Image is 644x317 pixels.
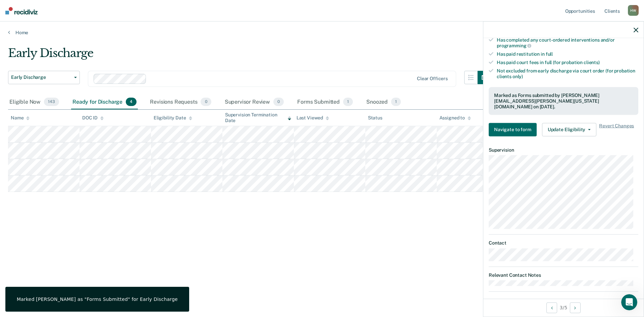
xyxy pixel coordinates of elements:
div: Last Viewed [297,115,329,121]
button: Previous Opportunity [546,302,557,313]
div: Has paid court fees in full (for probation [497,59,638,65]
dt: Contact [489,240,638,246]
button: Navigate to form [489,123,537,136]
div: 3 / 5 [483,299,644,316]
span: only) [513,73,523,79]
span: Early Discharge [11,74,71,80]
img: Recidiviz [5,7,38,14]
span: full [546,51,553,57]
span: 143 [44,98,59,106]
div: Assigned to [439,115,471,121]
div: Snoozed [365,95,402,110]
div: DOC ID [82,115,104,121]
div: Has completed any court-ordered interventions and/or [497,37,638,48]
button: Next Opportunity [570,302,581,313]
span: 0 [273,98,284,106]
span: programming [497,43,531,48]
div: Revisions Requests [149,95,212,110]
span: 1 [391,98,401,106]
a: Navigate to form link [489,123,539,136]
div: Forms Submitted [296,95,354,110]
div: Status [368,115,382,121]
div: Eligibility Date [154,115,192,121]
div: Has paid restitution in [497,51,638,57]
span: Revert Changes [599,123,634,136]
div: Early Discharge [8,46,491,65]
div: H W [628,5,639,16]
button: Update Eligibility [542,123,596,136]
dt: Relevant Contact Notes [489,272,638,278]
dt: Supervision [489,147,638,153]
div: Marked [PERSON_NAME] as "Forms Submitted" for Early Discharge [17,296,178,302]
div: Not excluded from early discharge via court order (for probation clients [497,68,638,79]
span: 4 [126,98,137,106]
div: Marked as Forms submitted by [PERSON_NAME][EMAIL_ADDRESS][PERSON_NAME][US_STATE][DOMAIN_NAME] on ... [494,93,633,109]
div: Supervision Termination Date [225,112,291,123]
div: Ready for Discharge [71,95,138,110]
a: Home [8,30,636,36]
div: Clear officers [417,76,448,82]
span: clients) [584,59,600,65]
span: 1 [343,98,353,106]
span: 0 [201,98,211,106]
iframe: Intercom live chat [621,294,637,310]
div: Name [11,115,30,121]
div: Supervisor Review [223,95,285,110]
div: Eligible Now [8,95,60,110]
